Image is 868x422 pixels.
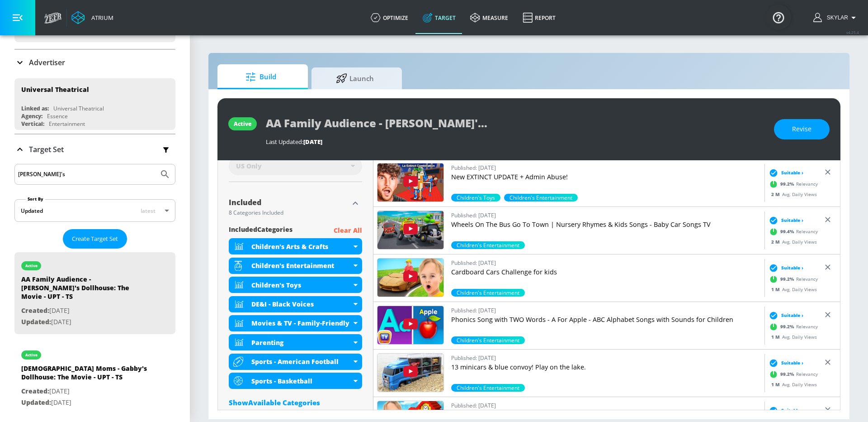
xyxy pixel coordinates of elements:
[229,157,362,175] div: US Only
[29,58,65,67] p: Advertiser
[451,241,525,249] div: 99.4%
[767,168,803,177] div: Suitable ›
[780,371,796,378] span: 99.2 %
[451,336,525,344] div: 98.8%
[780,276,796,283] span: 99.2 %
[451,289,525,297] div: 98.9%
[229,315,362,331] div: Movies & TV - Family-Friendly
[71,11,113,24] a: Atrium
[21,120,44,128] div: Vertical:
[21,306,49,315] span: Created:
[377,163,443,201] img: cRsTJqCL-jY
[781,169,803,176] span: Suitable ›
[771,191,782,197] span: 2 M
[14,50,175,75] div: Advertiser
[251,281,351,289] div: Children's Toys
[21,316,148,328] p: [DATE]
[14,252,175,334] div: activeAA Family Audience - [PERSON_NAME]'s Dollhouse: The Movie - UPT - TSCreated:[DATE]Updated:[...
[451,194,500,201] div: 99.2%
[14,341,175,415] div: active[DEMOGRAPHIC_DATA] Moms - Gabby's Dollhouse: The Movie - UPT - TSCreated:[DATE]Updated:[DATE]
[451,384,525,392] span: Children's Entertainment
[251,357,351,366] div: Sports - American Football
[21,112,42,120] div: Agency:
[377,306,443,344] img: hq3yfQnllfQ
[792,124,811,135] span: Revise
[767,381,817,388] div: Avg. Daily Views
[377,259,443,297] img: -KRVuqOPW5U
[451,384,525,392] div: 97.9%
[229,210,349,216] div: 8 Categories Included
[236,162,262,171] span: US Only
[21,85,89,94] div: Universal Theatrical
[813,12,859,23] button: Skylar
[251,300,351,308] div: DE&I - Black Voices
[229,398,362,407] div: ShowAvailable Categories
[771,239,782,245] span: 2 M
[463,1,515,34] a: measure
[451,211,761,220] p: Published: [DATE]
[229,334,362,350] div: Parenting
[303,138,322,146] span: [DATE]
[451,268,761,277] p: Cardboard Cars Challenge for kids
[515,1,563,34] a: Report
[451,401,761,410] p: Published: [DATE]
[229,225,292,236] span: included Categories
[21,105,49,112] div: Linked as:
[767,177,818,191] div: Relevancy
[780,181,796,187] span: 99.2 %
[451,289,525,297] span: Children's Entertainment
[767,239,817,245] div: Avg. Daily Views
[21,397,148,408] p: [DATE]
[451,163,761,173] p: Published: [DATE]
[29,144,64,154] p: Target Set
[767,359,803,368] div: Suitable ›
[767,264,803,273] div: Suitable ›
[21,317,51,326] span: Updated:
[451,194,500,201] span: Children's Toys
[21,275,148,305] div: AA Family Audience - [PERSON_NAME]'s Dollhouse: The Movie - UPT - TS
[229,296,362,312] div: DE&I - Black Voices
[72,234,118,244] span: Create Target Set
[377,354,443,392] img: GtTVrj9syXs
[229,238,362,254] div: Children's Arts & Crafts
[14,134,175,164] div: Target Set
[21,386,148,397] p: [DATE]
[251,377,351,385] div: Sports - Basketball
[251,338,351,347] div: Parenting
[18,168,155,180] input: Search by name or Id
[767,334,817,340] div: Avg. Daily Views
[155,164,175,184] button: Submit Search
[767,311,803,320] div: Suitable ›
[21,398,51,407] span: Updated:
[21,364,148,386] div: [DEMOGRAPHIC_DATA] Moms - Gabby's Dollhouse: The Movie - UPT - TS
[21,305,148,316] p: [DATE]
[504,194,578,201] span: Children's Entertainment
[229,373,362,389] div: Sports - Basketball
[234,120,251,128] div: active
[767,368,818,381] div: Relevancy
[451,241,525,249] span: Children's Entertainment
[21,207,43,215] div: Updated
[451,353,761,363] p: Published: [DATE]
[53,105,104,112] div: Universal Theatrical
[451,306,761,315] p: Published: [DATE]
[451,258,761,268] p: Published: [DATE]
[451,315,761,324] p: Phonics Song with TWO Words - A For Apple - ABC Alphabet Songs with Sounds for Children
[781,407,803,414] span: Suitable ›
[141,207,156,215] span: latest
[47,112,68,120] div: Essence
[49,120,85,128] div: Entertainment
[229,354,362,370] div: Sports - American Football
[451,258,761,289] a: Published: [DATE]Cardboard Cars Challenge for kids
[767,286,817,293] div: Avg. Daily Views
[88,14,113,22] div: Atrium
[781,217,803,224] span: Suitable ›
[780,323,796,330] span: 99.2 %
[14,78,175,130] div: Universal TheatricalLinked as:Universal TheatricalAgency:EssenceVertical:Entertainment
[25,264,38,268] div: active
[251,242,351,251] div: Children's Arts & Crafts
[451,163,761,194] a: Published: [DATE]New EXTINCT UPDATE + Admin Abuse!
[780,228,796,235] span: 99.4 %
[334,225,362,236] p: Clear All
